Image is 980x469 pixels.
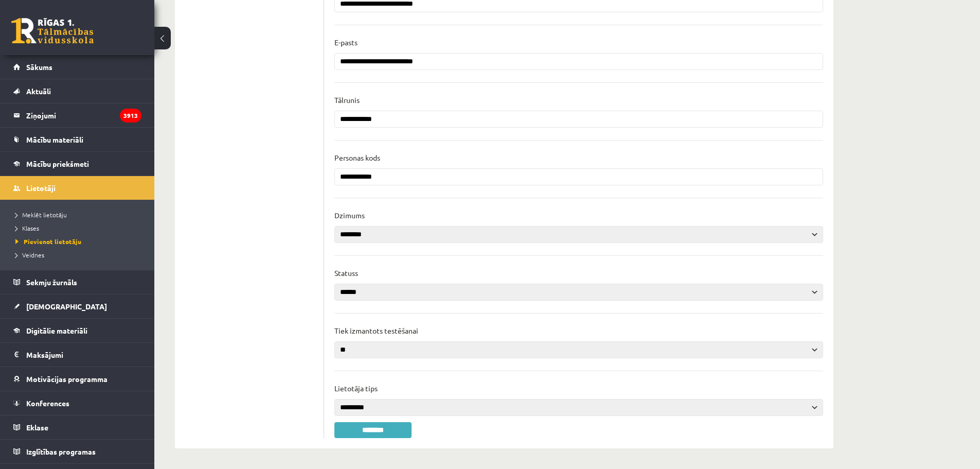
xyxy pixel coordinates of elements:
legend: Maksājumi [26,343,141,367]
p: Dzimums [334,211,365,220]
p: Statuss [334,268,358,277]
span: Meklēt lietotāju [15,211,67,219]
span: Motivācijas programma [26,374,108,384]
span: Veidnes [15,251,44,259]
span: [DEMOGRAPHIC_DATA] [26,302,107,311]
a: Konferences [13,391,141,415]
p: Personas kods [334,153,380,162]
legend: Ziņojumi [26,103,141,127]
a: Sākums [13,55,141,79]
a: Motivācijas programma [13,367,141,391]
span: Klases [15,224,39,232]
p: E-pasts [334,38,358,47]
a: Pievienot lietotāju [15,237,144,246]
span: Digitālie materiāli [26,326,87,335]
span: Lietotāji [26,183,56,193]
p: Lietotāja tips [334,384,378,393]
a: Ziņojumi3913 [13,103,141,127]
span: Konferences [26,398,69,408]
a: Sekmju žurnāls [13,270,141,294]
a: Izglītības programas [13,440,141,463]
a: Rīgas 1. Tālmācības vidusskola [11,18,94,44]
span: Pievienot lietotāju [15,237,81,246]
span: Mācību materiāli [26,135,83,144]
span: Mācību priekšmeti [26,159,89,168]
a: Mācību priekšmeti [13,152,141,176]
a: Klases [15,223,144,233]
p: Tālrunis [334,95,360,105]
a: Digitālie materiāli [13,319,141,342]
a: Maksājumi [13,343,141,367]
span: Eklase [26,423,48,432]
span: Sekmju žurnāls [26,277,77,287]
a: [DEMOGRAPHIC_DATA] [13,294,141,318]
i: 3913 [120,109,141,123]
a: Lietotāji [13,176,141,200]
a: Mācību materiāli [13,128,141,151]
a: Veidnes [15,250,144,259]
a: Meklēt lietotāju [15,210,144,219]
span: Sākums [26,62,52,72]
a: Eklase [13,415,141,439]
span: Izglītības programas [26,447,96,456]
a: Aktuāli [13,79,141,103]
span: Aktuāli [26,86,51,96]
p: Tiek izmantots testēšanai [334,326,418,335]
